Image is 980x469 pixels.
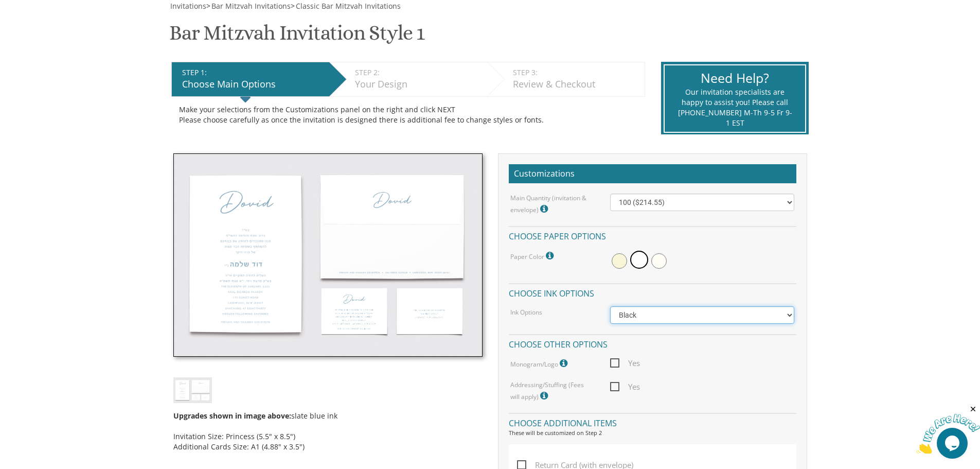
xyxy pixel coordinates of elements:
span: Classic Bar Mitzvah Invitations [296,1,401,11]
div: STEP 3: [513,67,639,78]
div: Your Design [355,78,482,91]
img: bminv-thumb-1.jpg [173,153,483,357]
h4: Choose paper options [509,226,796,244]
div: Need Help? [678,69,792,88]
h2: Customizations [509,164,796,184]
a: Invitations [169,1,206,11]
a: Bar Mitzvah Invitations [210,1,291,11]
label: Monogram/Logo [510,357,570,370]
span: Yes [610,380,640,393]
h4: Choose additional items [509,413,796,431]
h4: Choose ink options [509,283,796,301]
div: Our invitation specialists are happy to assist you! Please call [PHONE_NUMBER] M-Th 9-5 Fr 9-1 EST [678,87,792,128]
div: STEP 1: [182,67,324,78]
span: > [206,1,291,11]
span: Yes [610,357,640,370]
div: Make your selections from the Customizations panel on the right and click NEXT Please choose care... [179,105,637,125]
span: Bar Mitzvah Invitations [211,1,291,11]
iframe: chat widget [916,405,980,454]
label: Ink Options [510,308,542,317]
span: Upgrades shown in image above: [173,411,291,421]
span: Invitations [170,1,206,11]
label: Main Quantity (invitation & envelope) [510,194,595,216]
h1: Bar Mitzvah Invitation Style 1 [169,22,424,52]
a: Classic Bar Mitzvah Invitations [295,1,401,11]
span: > [291,1,401,11]
div: Review & Checkout [513,78,639,91]
img: bminv-thumb-1.jpg [173,377,212,403]
label: Paper Color [510,249,556,263]
label: Addressing/Stuffing (Fees will apply) [510,380,595,403]
h4: Choose other options [509,334,796,352]
div: These will be customized on Step 2 [509,429,796,437]
div: STEP 2: [355,67,482,78]
div: Choose Main Options [182,78,324,91]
